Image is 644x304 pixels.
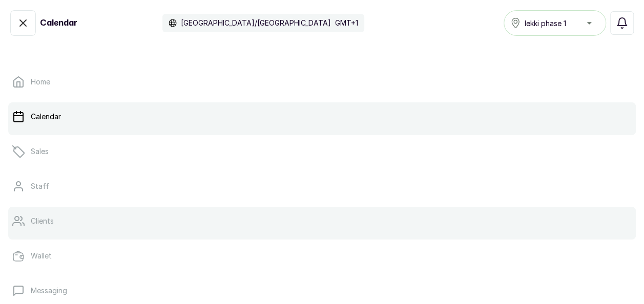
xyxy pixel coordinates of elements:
[181,18,331,28] p: [GEOGRAPHIC_DATA]/[GEOGRAPHIC_DATA]
[40,17,77,29] h1: Calendar
[8,172,636,201] a: Staff
[8,137,636,166] a: Sales
[31,146,49,157] p: Sales
[8,207,636,235] a: Clients
[31,286,67,296] p: Messaging
[31,77,50,87] p: Home
[335,18,358,28] p: GMT+1
[31,112,61,122] p: Calendar
[8,68,636,96] a: Home
[31,216,54,226] p: Clients
[31,251,52,261] p: Wallet
[8,102,636,131] a: Calendar
[8,242,636,270] a: Wallet
[504,10,606,36] button: lekki phase 1
[525,18,566,29] span: lekki phase 1
[31,181,49,191] p: Staff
